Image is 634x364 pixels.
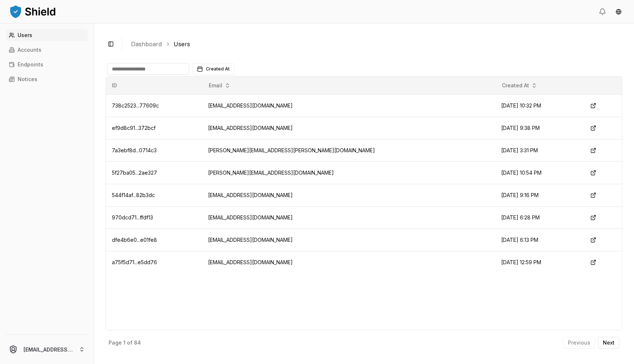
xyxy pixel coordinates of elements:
nav: breadcrumb [131,40,616,48]
button: Created At [499,80,540,91]
span: 544f14af...82b3dc [112,192,155,198]
p: 84 [134,340,141,345]
td: [EMAIL_ADDRESS][DOMAIN_NAME] [202,94,495,117]
p: Notices [18,77,37,82]
p: Page [109,340,122,345]
p: [EMAIL_ADDRESS][DOMAIN_NAME] [23,346,73,353]
p: Accounts [18,47,41,52]
span: 738c2523...77609c [112,102,159,109]
p: Next [603,340,615,345]
span: dfe4b6e0...e01fe8 [112,237,157,243]
p: 1 [123,340,125,345]
td: [PERSON_NAME][EMAIL_ADDRESS][DOMAIN_NAME] [202,161,495,184]
a: Endpoints [6,59,88,70]
th: ID [106,77,202,94]
span: [DATE] 12:59 PM [501,259,541,265]
span: 7a3ebf8d...0714c3 [112,147,157,153]
span: [DATE] 10:54 PM [501,170,542,176]
td: [EMAIL_ADDRESS][DOMAIN_NAME] [202,184,495,206]
span: [DATE] 3:31 PM [501,147,538,153]
img: ShieldPay Logo [9,4,57,19]
a: Accounts [6,44,88,56]
a: Users [174,40,190,48]
a: Dashboard [131,40,162,48]
span: 5f27ba05...2ae327 [112,170,157,176]
td: [EMAIL_ADDRESS][DOMAIN_NAME] [202,117,495,139]
span: [DATE] 10:32 PM [501,102,541,109]
span: [DATE] 6:13 PM [501,237,538,243]
td: [EMAIL_ADDRESS][DOMAIN_NAME] [202,229,495,251]
td: [PERSON_NAME][EMAIL_ADDRESS][PERSON_NAME][DOMAIN_NAME] [202,139,495,161]
span: Created At [206,66,230,72]
span: ef9d8c91...372bcf [112,125,156,131]
button: Created At [192,63,234,75]
td: [EMAIL_ADDRESS][DOMAIN_NAME] [202,251,495,273]
button: [EMAIL_ADDRESS][DOMAIN_NAME] [3,338,91,361]
span: [DATE] 9:38 PM [501,125,540,131]
p: of [127,340,132,345]
button: Email [206,80,233,91]
span: 970dcd71...ffdf13 [112,214,153,221]
button: Next [598,337,619,349]
span: [DATE] 9:16 PM [501,192,539,198]
td: [EMAIL_ADDRESS][DOMAIN_NAME] [202,206,495,229]
span: [DATE] 6:28 PM [501,214,540,221]
p: Endpoints [18,62,43,67]
p: Users [18,33,32,38]
a: Notices [6,73,88,85]
a: Users [6,29,88,41]
span: a75f5d71...e5dd76 [112,259,157,265]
